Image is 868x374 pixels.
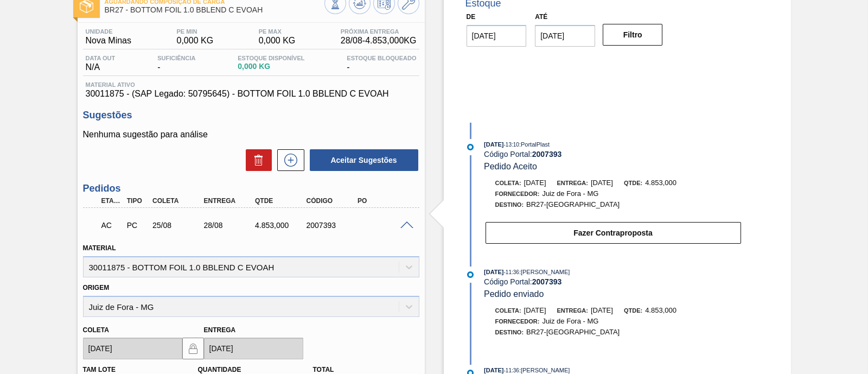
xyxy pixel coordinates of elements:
span: Juiz de Fora - MG [542,189,598,198]
span: : [PERSON_NAME] [519,367,570,373]
span: Coleta: [495,180,521,186]
div: N/A [83,55,118,72]
h3: Sugestões [83,110,419,121]
span: [DATE] [591,306,613,314]
span: Pedido Aceito [484,162,537,171]
button: Fazer Contraproposta [486,222,741,244]
span: [DATE] [484,367,503,373]
h3: Pedidos [83,183,419,194]
strong: 2007393 [532,150,562,159]
span: [DATE] [524,179,546,187]
span: : [PERSON_NAME] [519,269,570,275]
span: Data out [86,55,116,61]
div: - [344,55,419,72]
strong: 2007393 [532,277,562,286]
span: 0,000 KG [177,36,214,46]
p: Nenhuma sugestão para análise [83,130,419,140]
span: Suficiência [157,55,195,61]
label: De [467,13,476,21]
input: dd/mm/yyyy [204,338,303,359]
img: atual [467,271,474,278]
span: Próxima Entrega [341,28,417,35]
div: Entrega [201,197,258,205]
div: 4.853,000 [252,221,309,230]
label: Até [535,13,547,21]
div: Excluir Sugestões [240,149,272,171]
span: Fornecedor: [495,191,540,197]
button: locked [182,338,204,359]
span: [DATE] [591,179,613,187]
span: BR27-[GEOGRAPHIC_DATA] [526,328,620,336]
span: Entrega: [557,307,588,314]
div: Código [304,197,360,205]
span: - 11:36 [504,269,519,275]
span: [DATE] [484,269,503,275]
label: Tam lote [83,366,116,373]
div: PO [355,197,411,205]
span: Entrega: [557,180,588,186]
label: Entrega [204,326,236,334]
span: 4.853,000 [645,179,676,187]
span: [DATE] [484,141,503,148]
div: Etapa [99,197,125,205]
span: Pedido enviado [484,289,544,299]
span: - 11:36 [504,367,519,373]
span: Destino: [495,201,524,208]
button: Aceitar Sugestões [310,149,418,171]
span: 28/08 - 4.853,000 KG [341,36,417,46]
div: Pedido de Compra [124,221,150,230]
span: Coleta: [495,307,521,314]
label: Origem [83,284,110,291]
div: 25/08/2025 [150,221,206,230]
span: Qtde: [624,180,642,186]
div: Tipo [124,197,150,205]
div: 2007393 [304,221,360,230]
input: dd/mm/yyyy [467,25,527,47]
span: Material ativo [86,81,417,88]
span: BR27-[GEOGRAPHIC_DATA] [526,200,620,208]
span: [DATE] [524,306,546,314]
span: Nova Minas [86,36,131,46]
button: Filtro [603,24,663,46]
span: : PortalPlast [519,141,550,148]
span: 0,000 KG [238,62,304,71]
div: Código Portal: [484,150,742,159]
img: locked [187,342,200,355]
span: 30011875 - (SAP Legado: 50795645) - BOTTOM FOIL 1.0 BBLEND C EVOAH [86,89,417,99]
label: Quantidade [198,366,241,373]
span: Juiz de Fora - MG [542,317,598,325]
div: Qtde [252,197,309,205]
span: BR27 - BOTTOM FOIL 1.0 BBLEND C EVOAH [105,6,324,14]
div: Código Portal: [484,277,742,286]
div: Nova sugestão [272,149,304,171]
img: atual [467,144,474,150]
span: Fornecedor: [495,318,540,325]
span: Unidade [86,28,131,35]
span: Estoque Disponível [238,55,304,61]
input: dd/mm/yyyy [83,338,182,359]
p: AC [101,221,122,230]
label: Total [313,366,334,373]
input: dd/mm/yyyy [535,25,595,47]
div: Coleta [150,197,206,205]
span: 4.853,000 [645,306,676,314]
label: Material [83,244,116,252]
span: Qtde: [624,307,642,314]
span: Destino: [495,329,524,335]
span: Estoque Bloqueado [347,55,416,61]
span: PE MIN [177,28,214,35]
div: 28/08/2025 [201,221,258,230]
label: Coleta [83,326,109,334]
div: - [155,55,198,72]
span: - 13:10 [504,142,519,148]
div: Aceitar Sugestões [304,148,419,172]
div: Aguardando Composição de Carga [99,213,125,237]
span: PE MAX [259,28,296,35]
span: 0,000 KG [259,36,296,46]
